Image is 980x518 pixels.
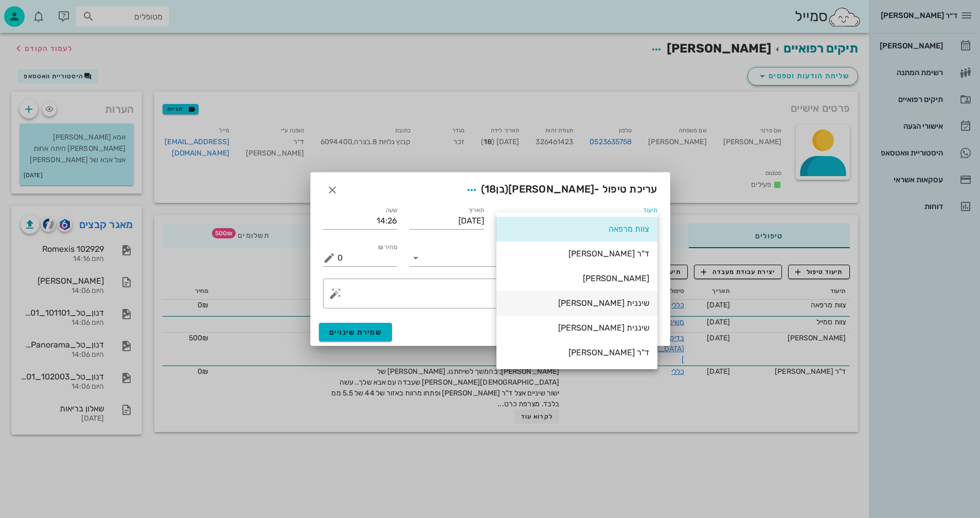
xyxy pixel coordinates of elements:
[505,298,649,308] div: שיננית [PERSON_NAME]
[462,181,657,199] span: עריכת טיפול -
[323,252,335,264] button: מחיר ₪ appended action
[319,323,393,341] button: שמירת שינויים
[329,328,382,337] span: שמירת שינויים
[378,244,398,251] label: מחיר ₪
[505,323,649,333] div: שיננית [PERSON_NAME]
[386,206,398,214] label: שעה
[496,213,657,229] div: תיעודצוות מרפאה
[468,206,484,214] label: תאריך
[508,183,594,195] span: [PERSON_NAME]
[505,224,649,234] div: צוות מרפאה
[481,183,509,195] span: (בן )
[505,249,649,258] div: ד"ר [PERSON_NAME]
[643,206,657,214] label: תיעוד
[485,183,496,195] span: 18
[505,348,649,357] div: ד"ר [PERSON_NAME]
[505,273,649,283] div: [PERSON_NAME]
